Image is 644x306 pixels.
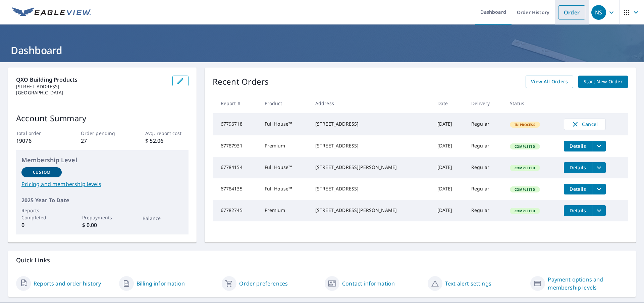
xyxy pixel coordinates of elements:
td: 67784154 [213,157,259,178]
a: Contact information [342,279,395,288]
p: [GEOGRAPHIC_DATA] [16,90,167,96]
td: Regular [466,178,504,200]
div: [STREET_ADDRESS][PERSON_NAME] [315,207,427,214]
a: Order preferences [239,279,288,288]
th: Address [310,93,432,113]
td: [DATE] [432,200,466,221]
td: [DATE] [432,135,466,157]
button: detailsBtn-67784135 [564,184,592,194]
td: Regular [466,135,504,157]
td: Full House™ [259,113,310,135]
p: 2025 Year To Date [21,196,183,204]
p: Balance [143,215,183,222]
td: Regular [466,200,504,221]
th: Delivery [466,93,504,113]
td: [DATE] [432,157,466,178]
td: 67782745 [213,200,259,221]
p: Avg. report cost [145,130,188,137]
p: $ 0.00 [82,221,122,229]
p: 27 [81,137,124,145]
td: Full House™ [259,178,310,200]
h1: Dashboard [8,43,636,57]
button: detailsBtn-67784154 [564,162,592,173]
td: Premium [259,200,310,221]
td: 67796718 [213,113,259,135]
a: Reports and order history [34,279,101,288]
td: 67787931 [213,135,259,157]
button: filesDropdownBtn-67784135 [592,184,606,194]
th: Report # [213,93,259,113]
a: Start New Order [578,76,628,88]
p: Order pending [81,130,124,137]
span: Completed [511,187,539,192]
div: NS [591,5,606,20]
th: Date [432,93,466,113]
a: Pricing and membership levels [21,180,183,188]
p: Total order [16,130,59,137]
p: Quick Links [16,256,628,264]
td: Regular [466,113,504,135]
span: Start New Order [584,78,623,86]
span: Details [568,207,588,214]
p: Reports Completed [21,207,62,221]
span: Details [568,186,588,192]
button: filesDropdownBtn-67787931 [592,141,606,151]
a: View All Orders [526,76,573,88]
td: Premium [259,135,310,157]
a: Payment options and membership levels [548,275,628,292]
img: EV Logo [12,7,91,17]
td: 67784135 [213,178,259,200]
td: Regular [466,157,504,178]
td: Full House™ [259,157,310,178]
span: Cancel [571,120,599,128]
span: Completed [511,144,539,149]
span: View All Orders [531,78,568,86]
a: Text alert settings [445,279,491,288]
th: Status [504,93,558,113]
button: filesDropdownBtn-67782745 [592,205,606,216]
p: $ 52.06 [145,137,188,145]
p: 19076 [16,137,59,145]
a: Order [558,5,585,19]
div: [STREET_ADDRESS] [315,142,427,149]
span: Completed [511,166,539,170]
td: [DATE] [432,178,466,200]
p: Recent Orders [213,76,269,88]
p: [STREET_ADDRESS] [16,84,167,90]
p: Custom [33,169,50,175]
button: detailsBtn-67782745 [564,205,592,216]
p: QXO Building products [16,76,167,84]
button: filesDropdownBtn-67784154 [592,162,606,173]
div: [STREET_ADDRESS][PERSON_NAME] [315,164,427,171]
p: Membership Level [21,156,183,165]
button: detailsBtn-67787931 [564,141,592,151]
span: In Process [511,122,539,127]
div: [STREET_ADDRESS] [315,185,427,192]
div: [STREET_ADDRESS] [315,121,427,127]
button: Cancel [564,119,606,130]
span: Details [568,164,588,171]
span: Completed [511,209,539,213]
a: Billing information [137,279,185,288]
span: Details [568,143,588,149]
p: Prepayments [82,214,122,221]
th: Product [259,93,310,113]
p: 0 [21,221,62,229]
p: Account Summary [16,112,189,124]
td: [DATE] [432,113,466,135]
